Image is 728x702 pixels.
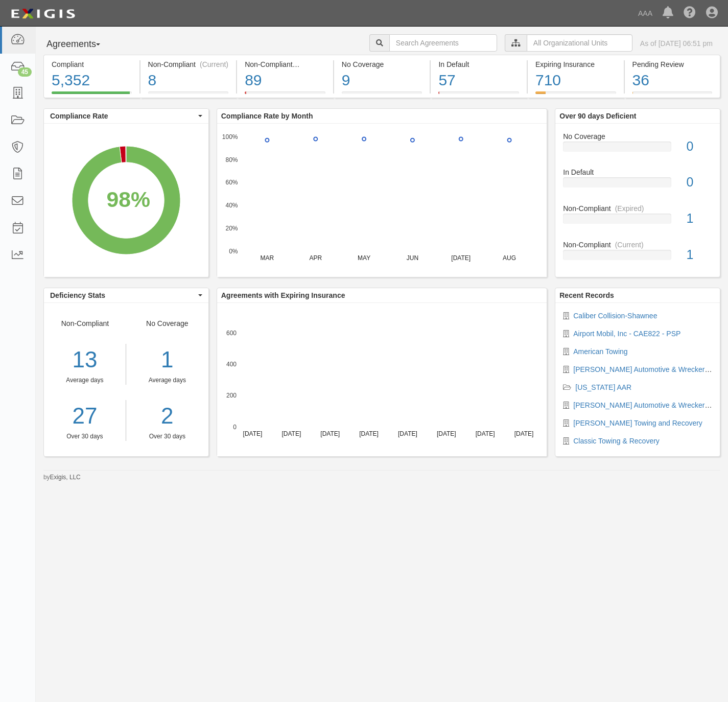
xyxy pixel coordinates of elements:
[43,91,139,100] a: Compliant5,352
[358,254,370,262] text: MAY
[573,312,657,320] a: Caliber Collision-Shawnee
[503,254,516,262] text: AUG
[625,91,721,100] a: Pending Review36
[225,202,238,209] text: 40%
[679,246,720,264] div: 1
[555,203,720,214] div: Non-Compliant
[555,240,720,250] div: Non-Compliant
[684,7,696,19] i: Help Center - Complianz
[44,344,126,376] div: 13
[107,184,151,215] div: 98%
[243,430,262,437] text: [DATE]
[229,247,238,254] text: 0%
[221,112,313,120] b: Compliance Rate by Month
[359,430,379,437] text: [DATE]
[50,290,196,300] span: Deficiency Stats
[563,203,712,240] a: Non-Compliant(Expired)1
[679,137,720,156] div: 0
[134,376,201,385] div: Average days
[226,329,237,336] text: 600
[334,91,430,100] a: No Coverage9
[573,437,660,445] a: Classic Towing & Recovery
[237,91,333,100] a: Non-Compliant(Expired)89
[527,34,632,52] input: All Organizational Units
[52,59,132,69] div: Compliant
[437,430,456,437] text: [DATE]
[44,376,126,385] div: Average days
[573,419,702,427] a: [PERSON_NAME] Towing and Recovery
[559,112,636,120] b: Over 90 days Deficient
[342,69,422,91] div: 9
[222,133,238,140] text: 100%
[575,383,631,391] a: [US_STATE] AAR
[43,473,81,482] small: by
[134,344,201,376] div: 1
[615,240,644,250] div: (Current)
[217,124,547,277] svg: A chart.
[563,131,712,168] a: No Coverage0
[44,400,126,432] a: 27
[226,361,237,368] text: 400
[398,430,417,437] text: [DATE]
[221,291,345,299] b: Agreements with Expiring Insurance
[555,167,720,177] div: In Default
[528,91,624,100] a: Expiring Insurance710
[126,318,208,441] div: No Coverage
[632,69,713,91] div: 36
[148,59,229,69] div: Non-Compliant (Current)
[555,131,720,142] div: No Coverage
[225,179,238,186] text: 60%
[563,240,712,268] a: Non-Compliant(Current)1
[320,430,340,437] text: [DATE]
[342,59,422,69] div: No Coverage
[50,111,196,121] span: Compliance Rate
[225,156,238,163] text: 80%
[431,91,527,100] a: In Default57
[245,59,325,69] div: Non-Compliant (Expired)
[226,392,237,399] text: 200
[52,69,132,91] div: 5,352
[535,69,616,91] div: 710
[50,474,81,481] a: Exigis, LLC
[245,69,325,91] div: 89
[200,59,228,69] div: (Current)
[679,209,720,228] div: 1
[44,288,208,302] button: Deficiency Stats
[438,69,519,91] div: 57
[8,5,78,23] img: logo-5460c22ac91f19d4615b14bd174203de0afe785f0fc80cf4dbbc73dc1793850b.png
[573,347,627,356] a: American Towing
[44,318,126,441] div: Non-Compliant
[233,423,237,430] text: 0
[148,69,229,91] div: 8
[260,254,274,262] text: MAR
[559,291,614,299] b: Recent Records
[217,303,547,456] svg: A chart.
[225,225,238,232] text: 20%
[438,59,519,69] div: In Default
[134,400,201,432] a: 2
[451,254,471,262] text: [DATE]
[309,254,322,262] text: APR
[679,173,720,192] div: 0
[389,34,497,52] input: Search Agreements
[44,432,126,441] div: Over 30 days
[514,430,533,437] text: [DATE]
[640,38,713,49] div: As of [DATE] 06:51 pm
[140,91,237,100] a: Non-Compliant(Current)8
[632,59,713,69] div: Pending Review
[134,432,201,441] div: Over 30 days
[281,430,301,437] text: [DATE]
[43,34,120,55] button: Agreements
[297,59,326,69] div: (Expired)
[44,124,208,277] svg: A chart.
[18,67,32,77] div: 45
[535,59,616,69] div: Expiring Insurance
[406,254,418,262] text: JUN
[563,167,712,203] a: In Default0
[44,109,208,123] button: Compliance Rate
